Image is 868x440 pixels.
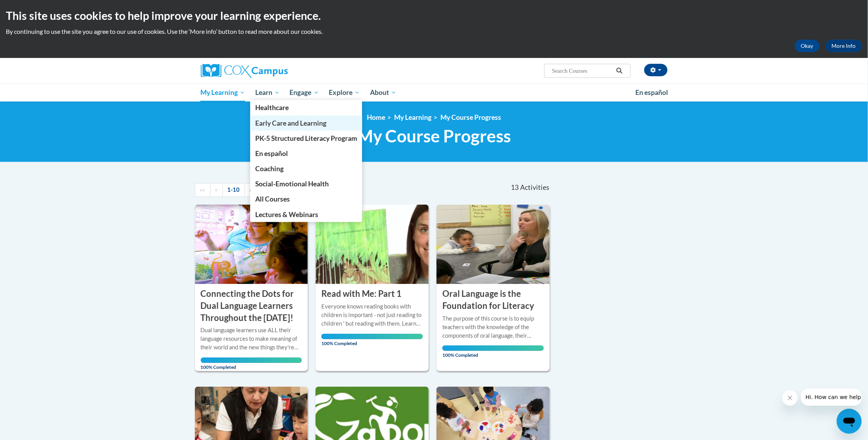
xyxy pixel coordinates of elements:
span: My Learning [200,88,245,97]
a: Course Logo Oral Language is the Foundation for LiteracyThe purpose of this course is to equip te... [437,205,550,371]
span: «« [200,186,205,193]
button: Search [614,66,625,75]
a: About [365,84,402,102]
a: Early Care and Learning [250,116,362,131]
a: En español [250,146,362,161]
a: Next [245,183,258,197]
div: Main menu [189,84,679,102]
h3: Read with Me: Part 1 [321,288,402,300]
span: Lectures & Webinars [255,210,318,219]
span: Healthcare [255,103,289,112]
span: My Course Progress [357,126,511,146]
a: Course Logo Connecting the Dots for Dual Language Learners Throughout the [DATE]!Dual language le... [195,205,308,371]
a: All Courses [250,191,362,207]
input: Search Courses [551,66,614,75]
button: Okay [795,40,820,52]
a: My Learning [394,113,431,121]
a: Learn [250,84,285,102]
span: « [215,186,218,193]
a: Coaching [250,161,362,176]
a: Lectures & Webinars [250,207,362,222]
iframe: Button to launch messaging window [837,409,862,434]
div: Everyone knows reading books with children is important - not just reading to children ' but read... [321,302,423,328]
div: The purpose of this course is to equip teachers with the knowledge of the components of oral lang... [442,314,544,340]
img: Cox Campus [201,64,288,78]
div: Dual language learners use ALL their language resources to make meaning of their world and the ne... [201,326,302,352]
span: 13 [511,183,519,192]
span: About [370,88,396,97]
a: PK-5 Structured Literacy Program [250,131,362,146]
div: Your progress [442,345,544,351]
span: 100% Completed [442,345,544,358]
img: Course Logo [195,205,308,284]
p: By continuing to use the site you agree to our use of cookies. Use the ‘More info’ button to read... [6,27,862,36]
a: My Course Progress [440,113,501,121]
span: All Courses [255,195,290,203]
h2: This site uses cookies to help improve your learning experience. [6,8,862,23]
iframe: Close message [782,390,798,406]
span: Social-Emotional Health [255,180,329,188]
button: Account Settings [644,64,668,76]
span: En español [636,88,668,96]
a: En español [631,84,673,101]
span: Coaching [255,165,284,173]
a: Engage [285,84,324,102]
a: Cox Campus [201,64,349,78]
a: 1-10 [223,183,245,197]
span: Activities [520,183,549,192]
a: Home [367,113,385,121]
span: PK-5 Structured Literacy Program [255,134,357,142]
a: Explore [324,84,365,102]
div: Your progress [201,358,302,363]
a: Social-Emotional Health [250,176,362,191]
span: Learn [255,88,280,97]
img: Course Logo [437,205,550,284]
span: Hi. How can we help? [5,5,63,12]
span: Explore [329,88,360,97]
h3: Connecting the Dots for Dual Language Learners Throughout the [DATE]! [201,288,302,324]
span: En español [255,149,288,158]
span: 100% Completed [201,358,302,370]
a: Healthcare [250,100,362,115]
a: My Learning [196,84,251,102]
a: Previous [210,183,223,197]
span: Engage [290,88,319,97]
div: Your progress [321,334,423,339]
span: » [250,186,253,193]
span: 100% Completed [321,334,423,346]
h3: Oral Language is the Foundation for Literacy [442,288,544,312]
span: Early Care and Learning [255,119,326,127]
a: More Info [826,40,862,52]
img: Course Logo [316,205,429,284]
a: Begining [195,183,210,197]
a: Course Logo Read with Me: Part 1Everyone knows reading books with children is important - not jus... [316,205,429,371]
iframe: Message from company [801,389,862,406]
